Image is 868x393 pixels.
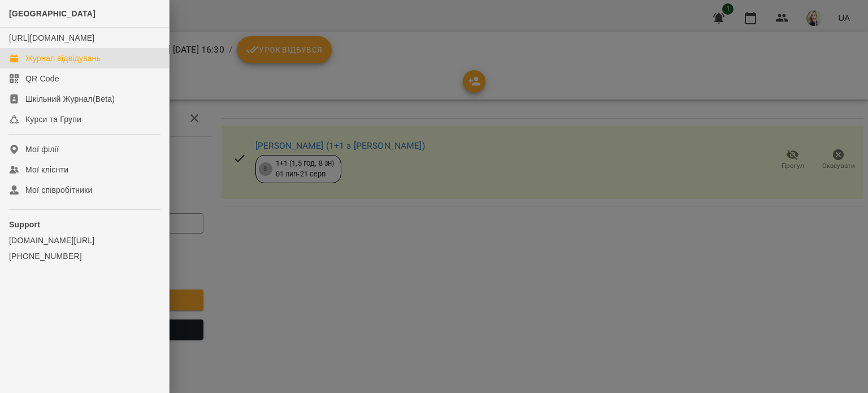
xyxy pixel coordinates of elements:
div: QR Code [25,73,59,84]
div: Мої співробітники [25,184,93,196]
a: [DOMAIN_NAME][URL] [9,235,160,246]
a: [URL][DOMAIN_NAME] [9,33,94,42]
div: Шкільний Журнал(Beta) [25,93,115,105]
p: Support [9,219,160,230]
div: Мої філії [25,144,59,155]
div: Мої клієнти [25,164,68,175]
span: [GEOGRAPHIC_DATA] [9,9,96,18]
div: Журнал відвідувань [25,53,101,64]
a: [PHONE_NUMBER] [9,251,160,262]
div: Курси та Групи [25,114,81,125]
